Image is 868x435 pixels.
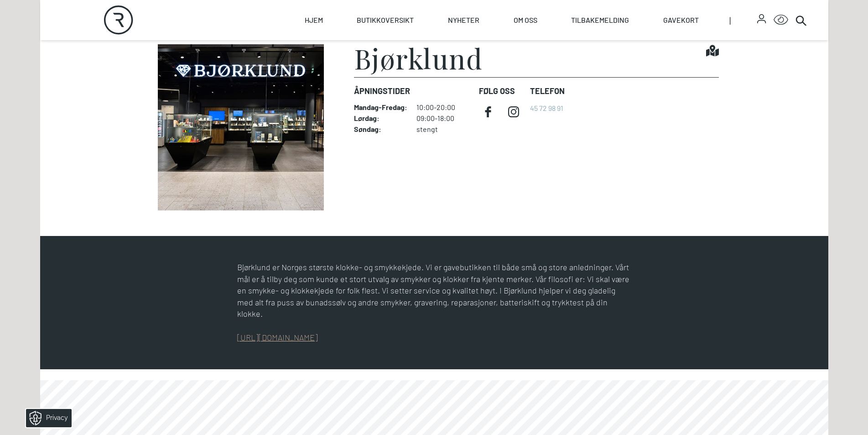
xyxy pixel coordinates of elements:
[354,85,472,97] dt: Åpningstider
[479,103,497,121] a: facebook
[354,44,483,72] h1: Bjørklund
[504,103,523,121] a: instagram
[416,103,472,112] dd: 10:00-20:00
[416,114,472,123] dd: 09:00-18:00
[354,103,407,112] dt: Mandag - Fredag :
[354,125,407,134] dt: Søndag :
[237,332,318,342] a: [URL][DOMAIN_NAME]
[354,114,407,123] dt: Lørdag :
[237,262,631,320] p: Bjørklund er Norges største klokke- og smykkekjede. Vi er gavebutikken til både små og store anle...
[774,13,788,27] button: Open Accessibility Menu
[479,85,523,97] dt: FØLG OSS
[530,104,563,112] a: 45 72 98 91
[9,406,83,430] iframe: Manage Preferences
[416,125,472,134] dd: stengt
[530,85,565,97] dt: Telefon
